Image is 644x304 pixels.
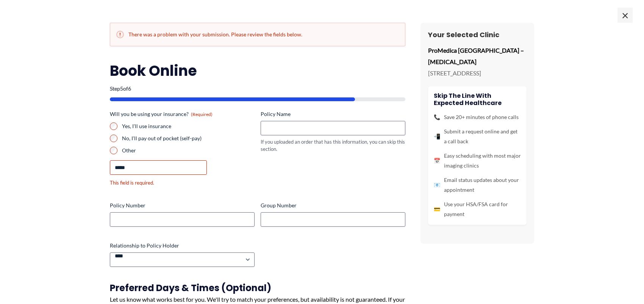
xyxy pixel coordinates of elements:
li: Email status updates about your appointment [434,175,521,195]
span: 📲 [434,132,440,141]
label: Yes, I'll use insurance [122,122,255,130]
li: Submit a request online and get a call back [434,127,521,146]
span: (Required) [191,111,213,117]
p: Step of [110,86,405,91]
li: Use your HSA/FSA card for payment [434,199,521,219]
span: 📅 [434,156,440,166]
input: Other Choice, please specify [110,160,207,175]
li: Easy scheduling with most major imaging clinics [434,151,521,171]
label: Other [122,147,255,154]
p: ProMedica [GEOGRAPHIC_DATA] – [MEDICAL_DATA] [428,45,527,67]
label: Relationship to Policy Holder [110,242,255,249]
label: Group Number [261,202,405,209]
li: Save 20+ minutes of phone calls [434,112,521,122]
h4: Skip the line with Expected Healthcare [434,92,521,107]
h3: Preferred Days & Times (Optional) [110,282,405,294]
span: 5 [120,85,123,92]
div: If you uploaded an order that has this information, you can skip this section. [261,138,405,152]
h2: There was a problem with your submission. Please review the fields below. [116,31,399,38]
label: Policy Name [261,110,405,118]
h2: Book Online [110,61,405,80]
p: [STREET_ADDRESS] [428,67,527,79]
span: 6 [128,85,131,92]
h3: Your Selected Clinic [428,30,527,39]
div: This field is required. [110,179,255,186]
legend: Will you be using your insurance? [110,110,213,118]
label: Policy Number [110,202,255,209]
label: No, I'll pay out of pocket (self-pay) [122,135,255,142]
span: 📧 [434,180,440,190]
span: 💳 [434,204,440,214]
span: 📞 [434,112,440,122]
span: × [617,8,633,23]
